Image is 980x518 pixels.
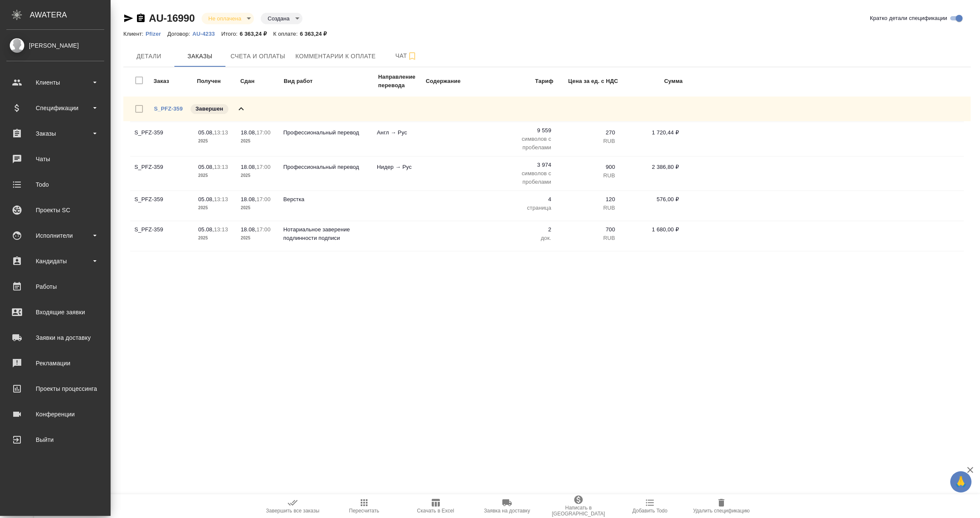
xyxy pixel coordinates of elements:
[145,30,167,37] a: Pfizer
[6,153,104,165] div: Чаты
[300,31,333,37] p: 6 363,24 ₽
[624,128,679,137] p: 1 720,44 ₽
[496,234,551,242] p: док.
[206,15,244,22] button: Не оплачена
[496,135,551,152] p: символов с пробелами
[214,226,228,233] p: 13:13
[214,164,228,170] p: 13:13
[241,204,275,212] p: 2025
[2,429,108,450] a: Выйти
[496,204,551,212] p: страница
[624,195,679,204] p: 576,00 ₽
[198,234,232,242] p: 2025
[192,31,221,37] p: AU-4233
[30,6,111,23] div: AWATERA
[256,226,271,233] p: 17:00
[123,13,134,23] button: Скопировать ссылку для ЯМессенджера
[6,255,104,268] div: Кандидаты
[198,196,214,202] p: 05.08,
[6,41,104,50] div: [PERSON_NAME]
[560,225,615,234] p: 700
[240,31,273,37] p: 6 363,24 ₽
[614,494,686,518] button: Добавить Todo
[624,163,679,171] p: 2 386,80 ₽
[496,126,551,135] p: 9 559
[241,226,256,233] p: 18.08,
[417,508,454,514] span: Скачать в Excel
[266,508,319,514] span: Завершить все заказы
[496,195,551,204] p: 4
[198,226,214,233] p: 05.08,
[6,357,104,370] div: Рекламации
[265,15,292,22] button: Создана
[400,494,471,518] button: Скачать в Excel
[2,327,108,348] a: Заявки на доставку
[240,72,282,90] td: Сдан
[198,137,232,145] p: 2025
[950,471,971,492] button: 🙏
[471,494,543,518] button: Заявка на доставку
[560,163,615,171] p: 900
[6,127,104,140] div: Заказы
[484,508,530,514] span: Заявка на доставку
[2,378,108,399] a: Проекты процессинга
[548,505,609,517] span: Написать в [GEOGRAPHIC_DATA]
[153,72,196,90] td: Заказ
[2,353,108,374] a: Рекламации
[496,225,551,234] p: 2
[241,129,256,136] p: 18.08,
[273,31,300,37] p: К оплате:
[261,13,302,24] div: Не оплачена
[283,128,368,137] p: Профессиональный перевод
[241,171,275,180] p: 2025
[686,494,757,518] button: Удалить спецификацию
[560,204,615,212] p: RUB
[954,473,968,491] span: 🙏
[6,102,104,114] div: Спецификации
[560,195,615,204] p: 120
[198,204,232,212] p: 2025
[6,178,104,191] div: Todo
[198,171,232,180] p: 2025
[214,129,228,136] p: 13:13
[373,124,419,154] td: Англ → Рус
[256,196,271,202] p: 17:00
[373,159,419,188] td: Нидер → Рус
[221,31,239,37] p: Итого:
[128,51,169,62] span: Детали
[192,30,221,37] a: AU-4233
[241,137,275,145] p: 2025
[130,159,194,188] td: S_PFZ-359
[257,494,328,518] button: Завершить все заказы
[256,164,271,170] p: 17:00
[619,72,683,90] td: Сумма
[130,124,194,154] td: S_PFZ-359
[543,494,614,518] button: Написать в [GEOGRAPHIC_DATA]
[241,234,275,242] p: 2025
[130,221,194,251] td: S_PFZ-359
[6,280,104,293] div: Работы
[283,163,368,171] p: Профессиональный перевод
[560,234,615,242] p: RUB
[378,72,424,90] td: Направление перевода
[197,72,239,90] td: Получен
[496,161,551,169] p: 3 974
[123,97,971,121] div: S_PFZ-359Завершен
[130,191,194,221] td: S_PFZ-359
[693,508,749,514] span: Удалить спецификацию
[168,31,193,37] p: Договор:
[256,129,271,136] p: 17:00
[145,31,167,37] p: Pfizer
[241,164,256,170] p: 18.08,
[6,331,104,344] div: Заявки на доставку
[6,229,104,242] div: Исполнители
[328,494,400,518] button: Пересчитать
[494,72,554,90] td: Тариф
[214,196,228,202] p: 13:13
[283,195,368,204] p: Верстка
[6,382,104,395] div: Проекты процессинга
[2,148,108,170] a: Чаты
[283,72,377,90] td: Вид работ
[241,196,256,202] p: 18.08,
[179,51,220,62] span: Заказы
